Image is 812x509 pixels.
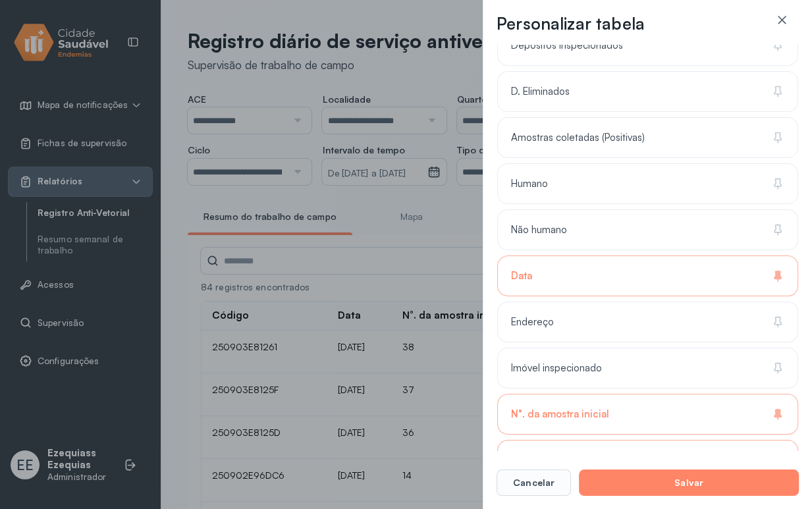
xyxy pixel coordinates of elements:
h3: Personalizar tabela [497,13,645,34]
span: Não humano [511,224,567,236]
span: Imóvel inspecionado [511,362,602,375]
span: Data [511,270,532,282]
span: Humano [511,178,548,190]
span: D. Eliminados [511,86,570,98]
span: Amostras coletadas (Positivas) [511,132,645,144]
button: Salvar [579,469,799,496]
span: Depósitos inspecionados [511,40,623,52]
span: N°. da amostra inicial [511,408,609,421]
button: Cancelar [497,469,571,496]
span: Endereço [511,316,554,329]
